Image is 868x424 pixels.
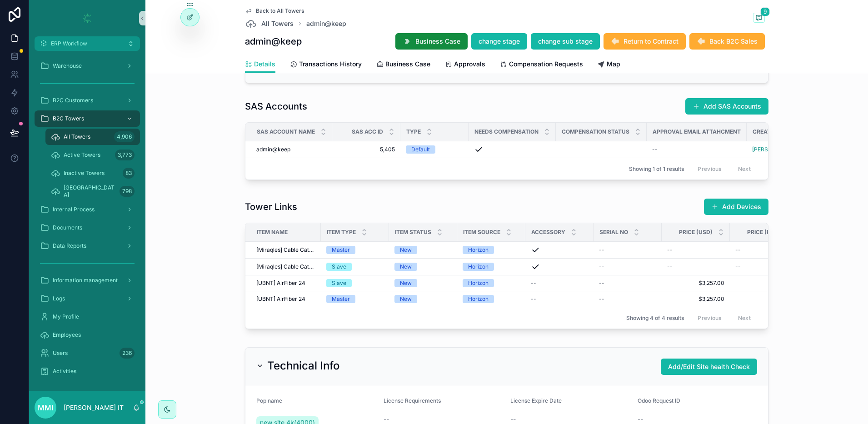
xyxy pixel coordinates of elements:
[463,263,520,271] a: Horizon
[638,397,680,404] span: Odoo Request ID
[599,246,604,254] span: --
[245,100,307,113] h1: SAS Accounts
[685,98,768,115] button: Add SAS Accounts
[599,263,604,270] span: --
[735,263,829,270] a: --
[468,279,489,287] div: Horizon
[394,295,452,303] a: New
[406,145,463,154] a: Default
[463,295,520,303] a: Horizon
[53,349,68,357] span: Users
[599,279,604,287] span: --
[395,229,431,236] span: Item Status
[689,33,765,50] button: Back B2C Sales
[562,128,629,135] span: Compensation Status
[35,272,140,289] a: Information management
[652,146,658,153] span: --
[256,146,327,153] a: admin@keep
[394,263,452,271] a: New
[45,129,140,145] a: All Towers4,906
[53,206,95,213] span: Internal Process
[35,58,140,74] a: Warehouse
[35,110,140,127] a: B2C Towers
[123,168,135,179] div: 83
[598,56,620,74] a: Map
[747,229,817,236] span: Price (from Item Name)
[760,7,770,16] span: 9
[384,397,441,404] span: License Requirements
[326,295,384,303] a: Master
[667,295,724,303] a: $3,257.00
[256,279,315,287] a: [UBNT] AirFiber 24
[463,279,520,287] a: Horizon
[753,128,787,135] span: Created By
[332,246,350,254] div: Master
[332,263,346,271] div: Slave
[338,146,395,153] a: 5,405
[395,33,468,50] button: Business Case
[256,7,304,15] span: Back to All Towers
[607,60,620,69] span: Map
[120,348,135,359] div: 236
[599,295,656,303] a: --
[735,295,829,303] span: $1,939.39
[709,37,758,46] span: Back B2C Sales
[652,146,741,153] a: --
[479,37,520,46] span: change stage
[394,246,452,254] a: New
[352,128,383,135] span: SAS Acc ID
[400,279,412,287] div: New
[256,263,315,270] a: [Miraqles] Cable Cat5 outdoor SFTP
[306,19,346,28] a: admin@keep
[735,279,829,287] a: $1,939.39
[245,35,302,48] h1: admin@keep
[538,37,593,46] span: change sub stage
[599,246,656,254] a: --
[531,33,600,50] button: change sub stage
[254,60,275,69] span: Details
[256,295,315,303] a: [UBNT] AirFiber 24
[411,145,430,154] div: Default
[53,115,84,122] span: B2C Towers
[599,279,656,287] a: --
[624,37,678,46] span: Return to Contract
[326,263,384,271] a: Slave
[735,246,741,254] span: --
[385,60,430,69] span: Business Case
[115,150,135,160] div: 3,773
[704,199,768,215] button: Add Devices
[667,279,724,287] span: $3,257.00
[53,331,81,339] span: Employees
[64,184,116,199] span: [GEOGRAPHIC_DATA]
[38,402,53,413] span: MMI
[120,186,135,197] div: 798
[400,295,412,303] div: New
[257,229,288,236] span: Item Name
[735,263,741,270] span: --
[474,128,539,135] span: Needs Compensation
[468,246,489,254] div: Horizon
[35,219,140,236] a: Documents
[245,7,304,15] a: Back to All Towers
[667,263,724,270] a: --
[454,60,485,69] span: Approvals
[394,279,452,287] a: New
[604,33,686,50] button: Return to Contract
[53,224,82,231] span: Documents
[468,263,489,271] div: Horizon
[599,229,628,236] span: Serial No
[500,56,583,74] a: Compensation Requests
[261,19,294,28] span: All Towers
[35,36,140,51] button: ERP Workflow
[80,11,95,25] img: App logo
[35,201,140,218] a: Internal Process
[35,238,140,254] a: Data Reports
[332,279,346,287] div: Slave
[299,60,362,69] span: Transactions History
